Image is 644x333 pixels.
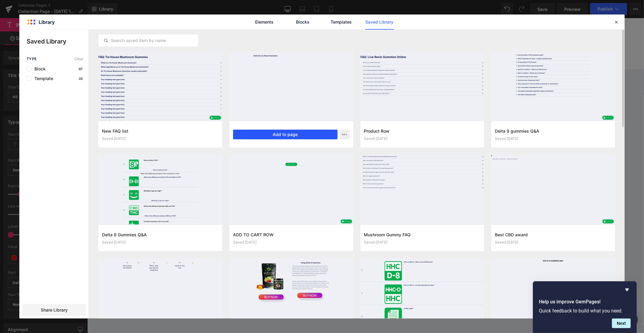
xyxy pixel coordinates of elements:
p: 20 [78,77,84,80]
div: Saved [DATE] [233,240,350,244]
summary: About [277,35,303,49]
summary: Blog [255,35,277,49]
span: Block [31,66,46,71]
div: Saved [DATE] [495,137,611,141]
button: Add to page [233,130,338,139]
p: Saved Library [27,37,88,46]
a: 50 Shades of Green Mushroom Gummies - Snozzberry [334,237,501,244]
a: Daily Discounts [303,35,347,49]
button: Hide survey [623,286,631,293]
summary: Shop [231,35,255,49]
img: 50 Shades of Green Mushroom Gummies - Snozzberry [334,70,501,237]
h3: New FAQ list [102,128,219,134]
span: Daily Discounts [307,39,343,45]
span: About [281,39,295,45]
h3: Product Row [364,128,481,134]
div: Saved [DATE] [364,137,481,141]
button: Add To Cart [393,256,442,271]
input: Search saved item by name [99,37,198,44]
button: Add To Cart [114,256,164,271]
a: Templates [327,15,356,30]
a: Blocks [289,15,317,30]
h3: Mushroom Gummy FAQ [364,231,481,238]
a: Home [210,35,231,49]
p: 97 [78,67,84,71]
span: Blog [258,39,269,45]
a: Elements [250,15,279,30]
div: Help us improve GemPages! [539,286,631,328]
img: 50 Shades of Green Mushroom Gummies - Mixed Fruit [56,70,223,237]
h3: ADD TO CART ROW [233,231,350,238]
div: Saved [DATE] [102,240,219,244]
p: Quick feedback to build what you need. [539,308,631,314]
span: Template [31,76,53,81]
h3: Delta 9 gummies Q&A [495,128,611,134]
h3: Best CBD award [495,231,611,238]
button: Next question [612,318,631,328]
span: Share Library [41,307,68,313]
span: $44.99 [130,247,149,256]
span: Home [213,39,227,45]
span: Shop [235,39,246,45]
img: Injoy Extracts Best CBG CBD Delta 8 thc Online Store [257,8,300,30]
summary: Search [104,12,118,26]
a: Saved Library [365,15,394,30]
h3: Delta 8 Gummies Q&A [102,231,219,238]
div: Saved [DATE] [495,240,611,244]
span: Type [27,57,37,61]
div: Saved [DATE] [364,240,481,244]
div: Saved [DATE] [102,137,219,141]
span: Clear [74,57,84,61]
h2: Help us improve GemPages! [539,298,631,306]
span: $44.99 [409,247,427,256]
a: 50 Shades of Green Mushroom Gummies - Mixed Fruit [56,237,223,244]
